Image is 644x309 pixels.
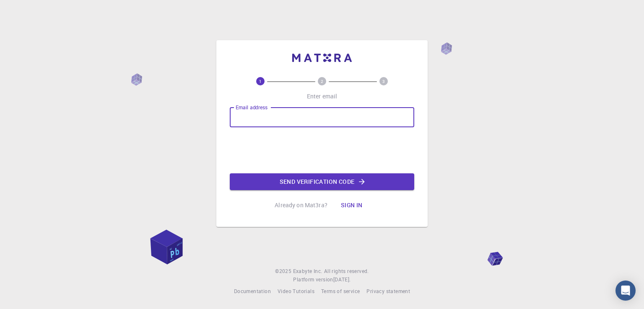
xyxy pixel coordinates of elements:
[366,287,410,296] a: Privacy statement
[293,276,333,284] span: Platform version
[366,288,410,294] span: Privacy statement
[307,92,338,100] p: Enter email
[234,288,271,294] span: Documentation
[333,276,351,283] span: [DATE] .
[334,197,369,214] button: Sign in
[293,267,322,276] a: Exabyte Inc.
[259,78,262,84] text: 1
[278,288,314,294] span: Video Tutorials
[324,267,369,276] span: All rights reserved.
[234,287,271,296] a: Documentation
[333,276,351,284] a: [DATE].
[321,78,323,84] text: 2
[230,173,414,190] button: Send verification code
[236,104,267,111] label: Email address
[382,78,385,84] text: 3
[321,288,360,294] span: Terms of service
[275,201,327,209] p: Already on Mat3ra?
[258,134,386,167] iframe: reCAPTCHA
[278,287,314,296] a: Video Tutorials
[293,268,322,274] span: Exabyte Inc.
[615,281,636,301] div: Open Intercom Messenger
[275,267,293,276] span: © 2025
[321,287,360,296] a: Terms of service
